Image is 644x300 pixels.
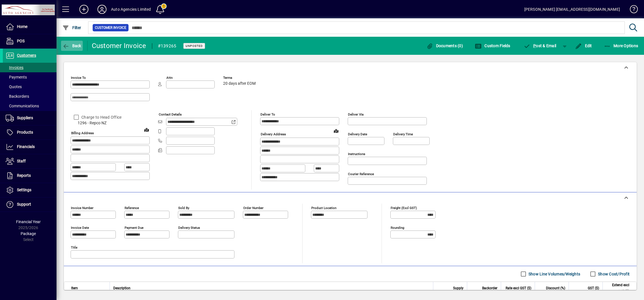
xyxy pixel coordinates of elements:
span: Backorder [482,285,497,291]
a: Suppliers [3,111,56,125]
label: Show Line Volumes/Weights [527,271,580,277]
span: POS [17,39,25,43]
a: Settings [3,183,56,197]
span: Reports [17,173,31,178]
span: Home [17,24,27,29]
span: 20 days after EOM [223,81,256,86]
button: Documents (0) [425,41,464,51]
span: Payments [6,75,27,79]
span: Backorders [6,94,29,99]
a: View on map [332,126,341,135]
button: Custom Fields [473,41,512,51]
a: Reports [3,169,56,183]
span: Package [21,231,36,236]
a: Knowledge Base [626,1,637,19]
span: Edit [575,44,592,48]
mat-label: Deliver via [348,112,364,116]
span: Customers [17,53,36,58]
mat-label: Sold by [178,206,189,210]
app-page-header-button: Back [56,41,88,51]
mat-label: Payment due [125,226,143,230]
mat-label: Delivery date [348,132,367,136]
a: Home [3,20,56,34]
div: [PERSON_NAME] [EMAIL_ADDRESS][DOMAIN_NAME] [524,5,620,14]
mat-label: Invoice number [71,206,93,210]
span: Financial Year [16,219,41,224]
span: Staff [17,159,26,163]
span: Suppliers [17,116,33,120]
a: Backorders [3,92,56,101]
button: Edit [574,41,593,51]
span: Rate excl GST ($) [506,285,531,291]
mat-label: Title [71,245,77,249]
button: Post & Email [521,41,559,51]
span: Filter [62,25,81,30]
span: ost & Email [524,44,556,48]
mat-label: Attn [166,76,173,80]
div: Customer Invoice [92,41,146,50]
span: Quotes [6,84,22,89]
mat-label: Freight (excl GST) [391,206,417,210]
a: Invoices [3,63,56,72]
mat-label: Invoice date [71,226,89,230]
button: Back [61,41,83,51]
mat-label: Deliver To [260,112,275,116]
mat-label: Rounding [391,226,404,230]
span: Invoices [6,65,23,70]
div: Auto Agencies Limited [111,5,151,14]
mat-label: Delivery status [178,226,200,230]
span: Description [113,285,130,291]
mat-label: Delivery time [393,132,413,136]
a: Payments [3,72,56,82]
a: Staff [3,154,56,168]
span: Financials [17,144,35,149]
button: Filter [61,23,83,33]
span: Supply [453,285,464,291]
mat-label: Order number [243,206,264,210]
a: Communications [3,101,56,111]
button: More Options [602,41,640,51]
label: Show Cost/Profit [597,271,630,277]
span: Products [17,130,33,134]
div: #139265 [158,42,177,51]
mat-label: Product location [311,206,336,210]
a: Financials [3,140,56,154]
a: View on map [142,125,151,134]
span: Terms [223,76,257,80]
span: Support [17,202,31,206]
span: More Options [604,44,638,48]
span: Customer Invoice [95,25,126,31]
span: Back [62,44,81,48]
span: Documents (0) [426,44,463,48]
a: Support [3,197,56,212]
mat-label: Courier Reference [348,172,374,176]
a: Quotes [3,82,56,92]
span: Custom Fields [475,44,510,48]
span: Settings [17,188,31,192]
span: Communications [6,104,39,108]
span: Item [71,285,78,291]
span: Discount (%) [546,285,565,291]
button: Profile [93,4,111,14]
mat-label: Reference [125,206,139,210]
span: Unposted [186,44,203,48]
span: 1296 - Repco NZ [71,120,150,126]
button: Add [75,4,93,14]
mat-label: Invoice To [71,76,86,80]
span: GST ($) [588,285,599,291]
a: POS [3,34,56,48]
a: Products [3,125,56,140]
mat-label: Instructions [348,152,365,156]
span: Extend excl GST ($) [606,282,629,294]
span: P [533,44,536,48]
